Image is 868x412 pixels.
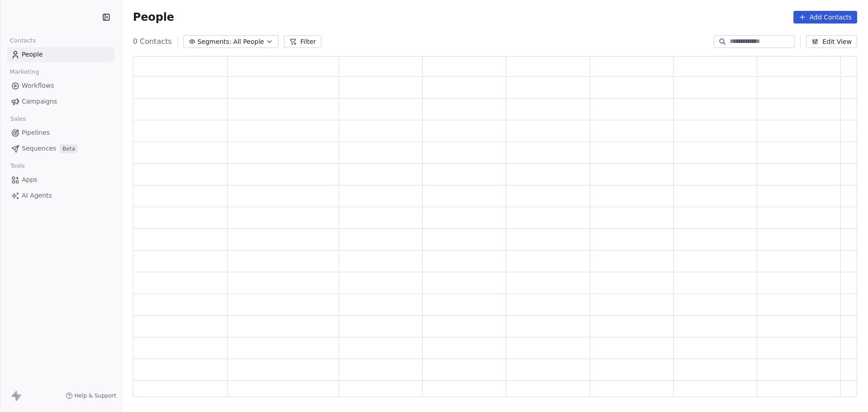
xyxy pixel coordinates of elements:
[22,144,56,153] span: Sequences
[284,35,321,48] button: Filter
[133,10,174,24] span: People
[22,128,50,137] span: Pipelines
[7,78,114,93] a: Workflows
[22,50,43,59] span: People
[7,172,114,187] a: Apps
[22,175,38,185] span: Apps
[22,81,54,90] span: Workflows
[22,191,52,200] span: AI Agents
[233,37,264,47] span: All People
[66,392,116,399] a: Help & Support
[60,144,78,153] span: Beta
[793,11,857,24] button: Add Contacts
[198,37,231,47] span: Segments:
[7,125,114,140] a: Pipelines
[6,34,40,47] span: Contacts
[6,159,28,173] span: Tools
[6,65,43,79] span: Marketing
[7,47,114,62] a: People
[133,36,172,47] span: 0 Contacts
[75,392,116,399] span: Help & Support
[22,97,57,106] span: Campaigns
[7,141,114,156] a: SequencesBeta
[7,188,114,203] a: AI Agents
[806,35,857,48] button: Edit View
[6,112,30,126] span: Sales
[7,94,114,109] a: Campaigns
